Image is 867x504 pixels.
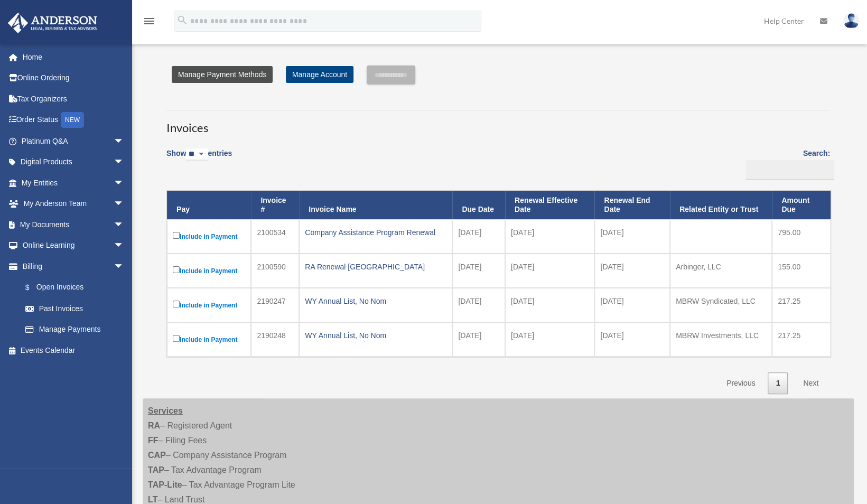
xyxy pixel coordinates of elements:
[670,322,772,357] td: MBRW Investments, LLC
[305,259,446,274] div: RA Renewal [GEOGRAPHIC_DATA]
[719,372,763,394] a: Previous
[7,130,140,152] a: Platinum Q&Aarrow_drop_down
[670,254,772,288] td: Arbinger, LLC
[173,232,180,239] input: Include in Payment
[143,15,155,27] i: menu
[15,277,129,298] a: $Open Invoices
[452,288,505,322] td: [DATE]
[594,191,670,219] th: Renewal End Date: activate to sort column ascending
[7,152,140,173] a: Digital Productsarrow_drop_down
[173,264,245,277] label: Include in Payment
[166,147,232,171] label: Show entries
[594,219,670,254] td: [DATE]
[505,191,594,219] th: Renewal Effective Date: activate to sort column ascending
[251,254,299,288] td: 2100590
[772,254,831,288] td: 155.00
[505,322,594,357] td: [DATE]
[594,288,670,322] td: [DATE]
[286,66,353,83] a: Manage Account
[167,191,251,219] th: Pay: activate to sort column descending
[173,333,245,346] label: Include in Payment
[176,14,188,26] i: search
[5,13,100,33] img: Anderson Advisors Platinum Portal
[173,301,180,307] input: Include in Payment
[742,147,830,180] label: Search:
[114,172,135,194] span: arrow_drop_down
[15,319,135,340] a: Manage Payments
[7,172,140,193] a: My Entitiesarrow_drop_down
[148,480,182,489] strong: TAP-Lite
[505,288,594,322] td: [DATE]
[452,322,505,357] td: [DATE]
[305,328,446,343] div: WY Annual List, No Nom
[7,214,140,235] a: My Documentsarrow_drop_down
[251,191,299,219] th: Invoice #: activate to sort column ascending
[173,335,180,342] input: Include in Payment
[114,152,135,173] span: arrow_drop_down
[7,46,140,68] a: Home
[505,254,594,288] td: [DATE]
[843,13,859,29] img: User Pic
[505,219,594,254] td: [DATE]
[251,288,299,322] td: 2190247
[114,235,135,257] span: arrow_drop_down
[772,322,831,357] td: 217.25
[114,130,135,152] span: arrow_drop_down
[768,372,788,394] a: 1
[670,191,772,219] th: Related Entity or Trust: activate to sort column ascending
[745,160,834,180] input: Search:
[251,322,299,357] td: 2190248
[795,372,826,394] a: Next
[7,235,140,256] a: Online Learningarrow_drop_down
[172,66,273,83] a: Manage Payment Methods
[772,191,831,219] th: Amount Due: activate to sort column ascending
[251,219,299,254] td: 2100534
[114,193,135,215] span: arrow_drop_down
[772,288,831,322] td: 217.25
[114,256,135,277] span: arrow_drop_down
[148,406,183,415] strong: Services
[143,18,155,27] a: menu
[7,88,140,109] a: Tax Organizers
[299,191,452,219] th: Invoice Name: activate to sort column ascending
[61,112,84,128] div: NEW
[452,191,505,219] th: Due Date: activate to sort column ascending
[114,214,135,236] span: arrow_drop_down
[173,266,180,273] input: Include in Payment
[452,219,505,254] td: [DATE]
[772,219,831,254] td: 795.00
[7,68,140,89] a: Online Ordering
[173,230,245,243] label: Include in Payment
[186,148,208,161] select: Showentries
[305,294,446,309] div: WY Annual List, No Nom
[7,256,135,277] a: Billingarrow_drop_down
[148,421,160,430] strong: RA
[594,322,670,357] td: [DATE]
[173,298,245,312] label: Include in Payment
[7,109,140,131] a: Order StatusNEW
[148,436,159,445] strong: FF
[31,281,36,294] span: $
[148,451,166,460] strong: CAP
[670,288,772,322] td: MBRW Syndicated, LLC
[7,193,140,214] a: My Anderson Teamarrow_drop_down
[7,340,140,361] a: Events Calendar
[452,254,505,288] td: [DATE]
[594,254,670,288] td: [DATE]
[15,298,135,319] a: Past Invoices
[305,225,446,240] div: Company Assistance Program Renewal
[148,495,157,504] strong: LT
[148,465,164,474] strong: TAP
[166,110,830,136] h3: Invoices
